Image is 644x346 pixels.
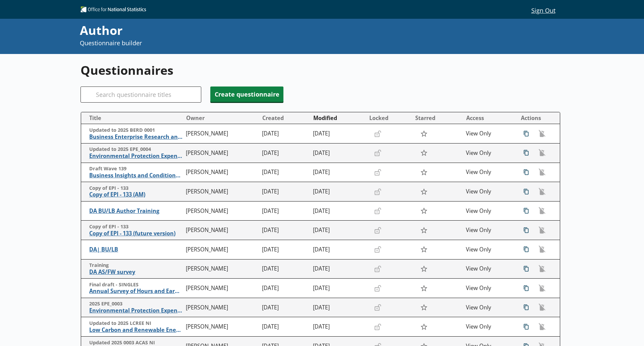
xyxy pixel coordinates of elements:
td: [PERSON_NAME] [183,298,260,317]
button: Title [84,113,183,123]
span: Copy of EPI - 133 (AM) [89,191,182,198]
td: [DATE] [259,317,310,337]
td: [PERSON_NAME] [183,182,260,201]
span: Updated 2025 0003 ACAS NI [89,340,182,346]
span: Updated to 2025 LCREE NI [89,320,182,327]
td: [DATE] [310,221,366,240]
td: [PERSON_NAME] [183,259,260,279]
button: Star [417,166,431,179]
td: [DATE] [259,163,310,182]
td: [DATE] [310,240,366,259]
td: View Only [463,182,514,201]
td: [PERSON_NAME] [183,317,260,337]
span: 2025 EPE_0003 [89,301,182,307]
button: Star [417,205,431,217]
h1: Questionnaires [80,62,560,78]
td: [DATE] [310,163,366,182]
button: Star [417,321,431,333]
span: DA| BU/LB [89,246,182,253]
span: Copy of EPI - 133 (future version) [89,230,182,237]
button: Star [417,185,431,198]
td: [DATE] [259,279,310,298]
td: View Only [463,259,514,279]
span: Business Enterprise Research and Development [89,133,182,140]
p: Questionnaire builder [80,39,433,47]
span: Training [89,262,182,269]
button: Star [417,224,431,237]
td: [DATE] [259,201,310,221]
td: [PERSON_NAME] [183,240,260,259]
span: Final draft - SINGLES [89,282,182,288]
input: Search questionnaire titles [80,86,201,103]
span: Updated to 2025 EPE_0004 [89,146,182,153]
button: Owner [183,113,259,123]
button: Star [417,243,431,256]
span: DA BU/LB Author Training [89,208,182,215]
span: Annual Survey of Hours and Earnings ([PERSON_NAME]) [89,288,182,295]
td: [DATE] [310,259,366,279]
button: Star [417,282,431,294]
button: Access [464,113,514,123]
button: Star [417,147,431,159]
td: View Only [463,163,514,182]
button: Sign Out [526,4,560,16]
td: [DATE] [310,124,366,143]
td: [DATE] [259,124,310,143]
td: [PERSON_NAME] [183,201,260,221]
td: [PERSON_NAME] [183,124,260,143]
td: [PERSON_NAME] [183,279,260,298]
span: Business Insights and Conditions Survey (BICS) [89,172,182,179]
button: Starred [413,113,463,123]
th: Actions [514,112,560,124]
div: Author [80,22,433,39]
button: Star [417,263,431,275]
td: View Only [463,317,514,337]
button: Created [260,113,310,123]
span: Copy of EPI - 133 [89,224,182,230]
td: [DATE] [310,279,366,298]
td: View Only [463,279,514,298]
td: View Only [463,201,514,221]
span: Low Carbon and Renewable Energy Economy Survey [89,327,182,334]
td: [PERSON_NAME] [183,143,260,163]
td: View Only [463,124,514,143]
td: [PERSON_NAME] [183,221,260,240]
button: Star [417,301,431,314]
button: Create questionnaire [210,86,283,102]
td: [DATE] [310,143,366,163]
button: Star [417,127,431,140]
span: Updated to 2025 BERD 0001 [89,127,182,133]
td: [DATE] [259,298,310,317]
td: [DATE] [259,221,310,240]
td: [DATE] [259,240,310,259]
button: Modified [311,113,366,123]
td: View Only [463,143,514,163]
span: Environmental Protection Expenditure [89,307,182,314]
td: [DATE] [259,182,310,201]
td: [DATE] [259,259,310,279]
td: View Only [463,298,514,317]
td: [DATE] [259,143,310,163]
td: View Only [463,221,514,240]
td: [DATE] [310,317,366,337]
td: [DATE] [310,298,366,317]
button: Locked [367,113,412,123]
td: [DATE] [310,201,366,221]
td: [PERSON_NAME] [183,163,260,182]
span: Environmental Protection Expenditure [89,153,182,160]
td: [DATE] [310,182,366,201]
span: Draft Wave 139 [89,166,182,172]
span: Copy of EPI - 133 [89,185,182,191]
span: DA AS/FW survey [89,269,182,276]
td: View Only [463,240,514,259]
